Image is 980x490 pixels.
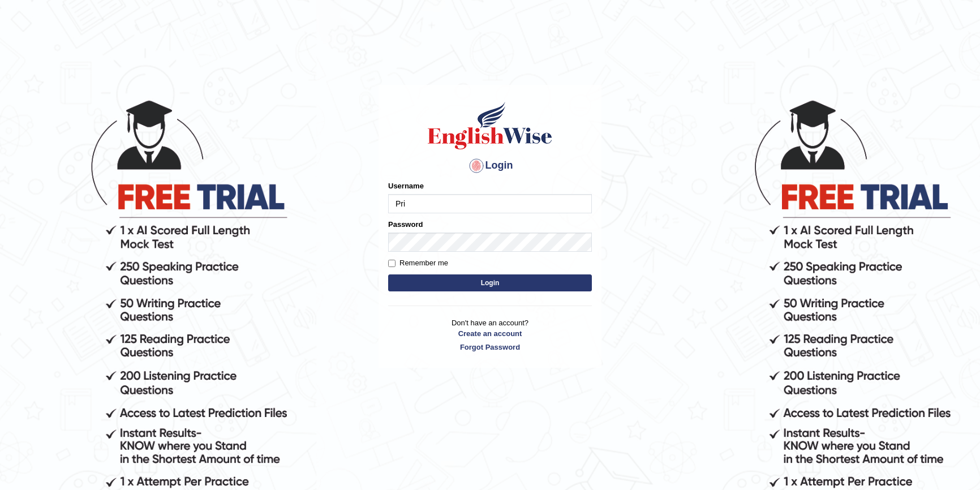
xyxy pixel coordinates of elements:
h4: Login [388,157,592,175]
input: Remember me [388,260,396,267]
label: Username [388,180,424,191]
label: Password [388,219,423,230]
img: Logo of English Wise sign in for intelligent practice with AI [425,100,555,151]
a: Create an account [388,328,592,339]
button: Login [388,274,592,291]
label: Remember me [388,257,448,269]
a: Forgot Password [388,342,592,353]
p: Don't have an account? [388,317,592,353]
